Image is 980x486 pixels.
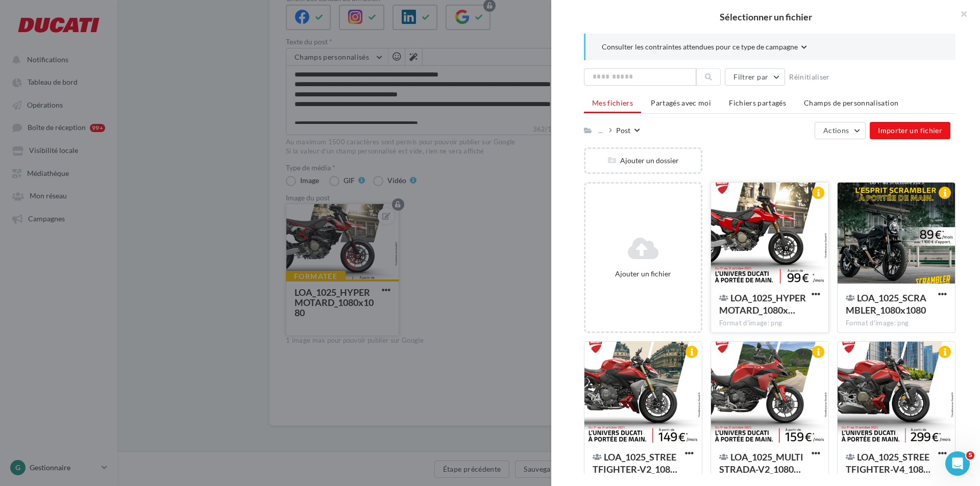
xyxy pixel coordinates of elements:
[20,19,91,36] img: logo
[21,313,165,334] div: Digitaleo vous permet maintenant de créer des publicités Facebook & Instagram en autonomie, en co...
[804,98,898,107] span: Champs de personnalisation
[21,157,171,178] div: Notre bot et notre équipe peuvent vous aider
[590,269,697,278] div: Ajouter un fichier
[725,68,785,86] button: Filtrer par
[6,344,35,351] span: Accueil
[616,125,630,135] div: Post
[823,126,849,135] span: Actions
[602,42,798,52] span: Consulter les contraintes attendues pour ce type de campagne
[131,344,155,351] span: Tâches
[593,451,677,475] span: LOA_1025_STREETFIGHTER-V2_1080x1080
[651,98,711,107] span: Partagés avec moi
[592,98,633,107] span: Mes fichiers
[719,451,803,475] span: LOA_1025_MULTISTRADA-V2_1080x1080
[719,292,806,316] span: LOA_1025_HYPERMOTARD_1080x1080
[10,192,194,343] div: Lancez vos publicités Meta en autonomieAdsLancez vos publicités Meta en autonomieDigitaleo vous p...
[966,451,974,459] span: 5
[82,318,122,359] button: Conversations
[122,318,163,359] button: Tâches
[21,146,171,157] div: Poser une question
[11,192,193,264] img: Lancez vos publicités Meta en autonomie
[21,272,40,283] div: Ads
[846,319,947,328] div: Format d'image: png
[878,126,942,135] span: Importer un fichier
[176,16,194,35] div: Fermer
[846,451,930,475] span: LOA_1025_STREETFIGHTER-V4_1080x1080
[83,344,134,351] span: Conversations
[176,344,192,351] span: Aide
[870,122,950,139] button: Importer un fichier
[846,292,926,316] span: LOA_1025_SCRAMBLER_1080x1080
[596,123,605,137] div: ...
[729,98,786,107] span: Fichiers partagés
[719,319,820,328] div: Format d'image: png
[163,318,204,359] button: Aide
[20,72,184,90] p: Bonjour Stagiaire👋
[41,318,82,359] button: Actualités
[20,90,184,124] p: Comment pouvons-nous vous aider ?
[945,451,970,476] iframe: Intercom live chat
[568,12,964,21] h2: Sélectionner un fichier
[785,71,834,83] button: Réinitialiser
[10,137,194,187] div: Poser une questionNotre bot et notre équipe peuvent vous aider
[602,42,807,54] button: Consulter les contraintes attendues pour ce type de campagne
[43,344,79,351] span: Actualités
[21,289,165,311] div: Lancez vos publicités Meta en autonomie
[585,156,701,165] div: Ajouter un dossier
[815,122,866,139] button: Actions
